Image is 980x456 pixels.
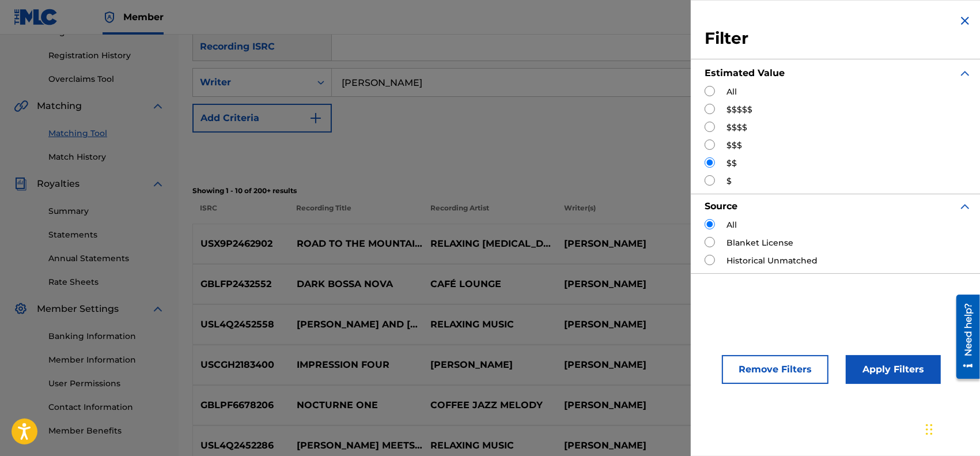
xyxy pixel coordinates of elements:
[151,302,165,316] img: expand
[958,199,972,213] img: expand
[727,219,737,231] label: All
[14,99,28,113] img: Matching
[48,401,165,413] a: Contact Information
[37,99,82,113] span: Matching
[846,355,941,384] button: Apply Filters
[289,318,423,331] p: [PERSON_NAME] AND [PERSON_NAME] MEETS [PERSON_NAME]
[423,439,557,453] p: RELAXING MUSIC
[727,122,747,134] label: $$$$
[192,186,966,196] p: Showing 1 - 10 of 200+ results
[727,104,752,116] label: $$$$$
[193,318,289,331] p: USL4Q2452558
[727,86,737,98] label: All
[289,237,423,251] p: ROAD TO THE MOUNTAINS
[193,277,289,291] p: GBLFP2432552
[123,10,164,24] span: Member
[958,14,972,28] img: close
[48,73,165,85] a: Overclaims Tool
[423,358,557,372] p: [PERSON_NAME]
[192,104,332,133] button: Add Criteria
[705,28,972,49] h3: Filter
[48,151,165,163] a: Match History
[289,358,423,372] p: IMPRESSION FOUR
[948,290,980,383] iframe: Resource Center
[289,398,423,412] p: NOCTURNE ONE
[289,277,423,291] p: DARK BOSSA NOVA
[557,277,690,291] p: [PERSON_NAME]
[48,127,165,140] a: Matching Tool
[37,177,80,191] span: Royalties
[727,140,742,152] label: $$$
[922,401,980,456] iframe: Chat Widget
[705,67,785,78] strong: Estimated Value
[727,255,818,267] label: Historical Unmatched
[727,237,793,249] label: Blanket License
[289,439,423,453] p: [PERSON_NAME] MEETS [PERSON_NAME]
[37,302,119,316] span: Member Settings
[193,237,289,251] p: USX9P2462902
[423,237,557,251] p: RELAXING [MEDICAL_DATA]
[922,401,980,456] div: Widżet czatu
[722,355,828,384] button: Remove Filters
[48,253,165,265] a: Annual Statements
[958,66,972,80] img: expand
[48,378,165,390] a: User Permissions
[557,398,690,412] p: [PERSON_NAME]
[309,111,323,125] img: 9d2ae6d4665cec9f34b9.svg
[14,177,28,191] img: Royalties
[48,205,165,217] a: Summary
[423,318,557,331] p: RELAXING MUSIC
[200,76,304,89] div: Writer
[423,398,557,412] p: COFFEE JAZZ MELODY
[48,330,165,342] a: Banking Information
[193,439,289,453] p: USL4Q2452286
[193,358,289,372] p: USCGH2183400
[423,277,557,291] p: CAFÉ LOUNGE
[422,203,557,224] p: Recording Artist
[48,425,165,437] a: Member Benefits
[151,99,165,113] img: expand
[557,237,690,251] p: [PERSON_NAME]
[48,50,165,62] a: Registration History
[48,276,165,288] a: Rate Sheets
[151,177,165,191] img: expand
[557,318,690,331] p: [PERSON_NAME]
[193,398,289,412] p: GBLPF6678206
[705,201,737,212] strong: Source
[289,203,423,224] p: Recording Title
[727,157,737,169] label: $$
[557,203,691,224] p: Writer(s)
[48,354,165,366] a: Member Information
[48,229,165,241] a: Statements
[926,412,933,447] div: Przeciągnij
[557,439,690,453] p: [PERSON_NAME]
[727,175,732,187] label: $
[14,302,28,316] img: Member Settings
[192,203,289,224] p: ISRC
[103,10,116,24] img: Top Rightsholder
[14,9,58,25] img: MLC Logo
[557,358,690,372] p: [PERSON_NAME]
